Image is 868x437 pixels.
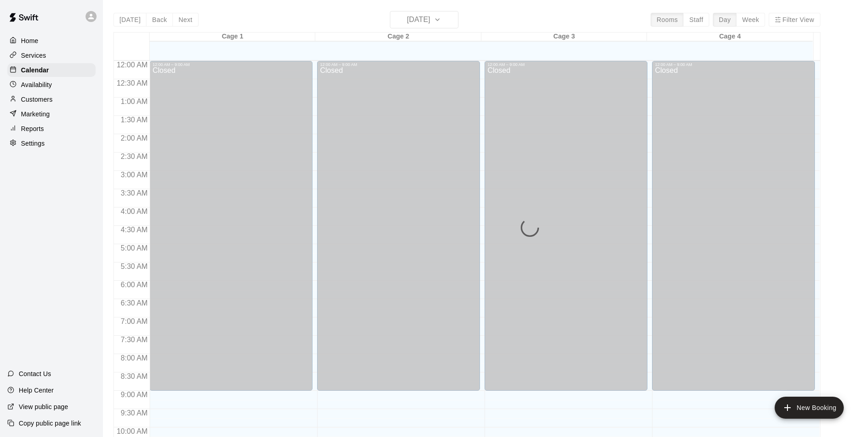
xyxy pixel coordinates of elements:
p: Availability [21,80,52,89]
span: 6:30 AM [119,299,150,307]
span: 9:00 AM [119,391,150,399]
p: Help Center [19,386,54,395]
span: 1:00 AM [119,98,150,105]
a: Customers [7,93,96,106]
div: Closed [487,67,645,394]
div: Closed [320,67,477,394]
span: 5:30 AM [119,262,150,270]
div: 12:00 AM – 9:00 AM: Closed [150,61,313,391]
span: 7:00 AM [119,317,150,325]
div: Cage 3 [481,33,647,41]
p: Customers [21,95,53,104]
div: 12:00 AM – 9:00 AM: Closed [485,61,647,391]
span: 9:30 AM [119,409,150,417]
p: Contact Us [19,369,51,378]
span: 12:00 AM [114,61,150,69]
p: Services [21,51,46,60]
p: Marketing [21,109,50,119]
p: Reports [21,124,44,133]
span: 2:30 AM [119,153,150,160]
span: 3:30 AM [119,189,150,197]
a: Services [7,49,96,62]
p: Calendar [21,66,49,75]
span: 7:30 AM [119,336,150,344]
p: View public page [19,402,68,411]
div: 12:00 AM – 9:00 AM [655,62,812,67]
a: Calendar [7,63,96,77]
span: 2:00 AM [119,134,150,142]
a: Marketing [7,107,96,121]
div: Cage 2 [315,33,481,41]
div: 12:00 AM – 9:00 AM [152,62,310,67]
button: add [775,397,844,419]
div: 12:00 AM – 9:00 AM: Closed [317,61,480,391]
span: 10:00 AM [114,427,150,435]
span: 8:30 AM [119,372,150,380]
a: Home [7,34,96,48]
div: Closed [152,67,310,394]
div: 12:00 AM – 9:00 AM: Closed [652,61,815,391]
span: 4:30 AM [119,226,150,234]
span: 6:00 AM [119,281,150,289]
span: 1:30 AM [119,116,150,124]
p: Copy public page link [19,419,81,428]
span: 4:00 AM [119,208,150,215]
div: Cage 1 [150,33,315,41]
span: 5:00 AM [119,244,150,252]
div: 12:00 AM – 9:00 AM [487,62,645,67]
div: 12:00 AM – 9:00 AM [320,62,477,67]
div: Closed [655,67,812,394]
span: 12:30 AM [114,79,150,87]
p: Settings [21,139,45,148]
a: Availability [7,78,96,92]
span: 3:00 AM [119,171,150,179]
p: Home [21,36,38,45]
a: Settings [7,137,96,150]
div: Cage 4 [647,33,813,41]
span: 8:00 AM [119,354,150,362]
a: Reports [7,122,96,136]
